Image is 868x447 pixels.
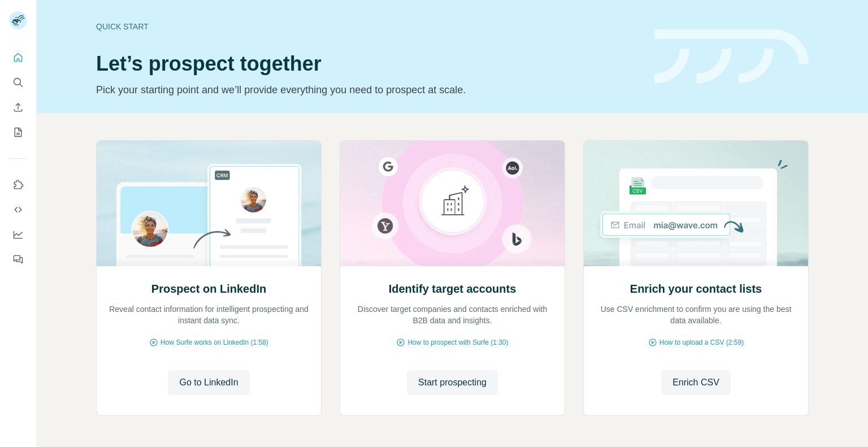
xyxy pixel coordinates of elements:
h2: Enrich your contact lists [630,281,762,297]
h2: Prospect on LinkedIn [151,281,266,297]
button: Use Surfe on LinkedIn [9,175,27,195]
span: How to upload a CSV (2:59) [659,337,744,348]
button: Enrich CSV [661,370,731,395]
p: Discover target companies and contacts enriched with B2B data and insights. [351,303,553,326]
h1: Let’s prospect together [96,53,641,75]
button: My lists [9,122,27,142]
button: Search [9,72,27,93]
span: How to prospect with Surfe (1:30) [407,337,508,348]
img: Identify target accounts [340,141,565,266]
p: Reveal contact information for intelligent prospecting and instant data sync. [108,303,310,326]
div: Quick start [96,21,641,32]
button: Feedback [9,249,27,270]
button: Use Surfe API [9,199,27,220]
span: Start prospecting [418,376,487,389]
button: Go to LinkedIn [168,370,249,395]
span: Enrich CSV [672,376,719,389]
button: Enrich CSV [9,97,27,118]
p: Pick your starting point and we’ll provide everything you need to prospect at scale. [96,82,641,98]
span: How Surfe works on LinkedIn (1:58) [160,337,268,348]
h2: Identify target accounts [389,281,517,297]
img: Enrich your contact lists [583,141,809,266]
p: Use CSV enrichment to confirm you are using the best data available. [595,303,797,326]
button: Quick start [9,47,27,68]
button: Start prospecting [407,370,498,395]
img: banner [654,29,809,84]
img: Prospect on LinkedIn [96,141,322,266]
button: Dashboard [9,224,27,245]
span: Go to LinkedIn [179,376,238,389]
